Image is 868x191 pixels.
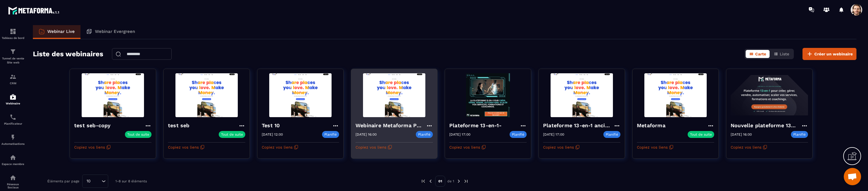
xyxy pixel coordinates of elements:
[1,57,25,65] p: Tunnel de vente Site web
[449,132,470,136] p: [DATE] 17:00
[731,121,801,130] h4: Nouvelle plateforme 13-en-1
[356,73,433,117] img: webinar-background
[93,178,100,184] input: Search for option
[449,143,486,152] button: Copiez vos liens
[543,121,613,130] h4: Plateforme 13-en-1 ancien
[10,48,16,55] img: formation
[10,154,16,161] img: automations
[1,36,25,40] p: Tableau de bord
[1,44,25,69] a: formationformationTunnel de vente Site web
[449,73,527,117] img: webinar-background
[543,143,580,152] button: Copiez vos liens
[47,29,75,34] p: Webinar Live
[510,131,527,138] p: Planifié
[356,132,377,136] p: [DATE] 16:00
[428,179,433,184] img: prev
[1,142,25,145] p: Automatisations
[82,175,108,188] div: Search for option
[74,121,114,130] h4: test seb-copy
[543,73,620,117] img: webinar-background
[74,73,151,117] img: webinar-background
[770,50,793,58] button: Liste
[95,29,135,34] p: Webinar Evergreen
[416,131,433,138] p: Planifié
[731,73,808,117] img: webinar-background
[755,52,766,56] span: Carte
[10,174,16,181] img: social-network
[262,132,283,136] p: [DATE] 12:00
[1,109,25,130] a: schedulerschedulerPlanificateur
[1,24,25,44] a: formationformationTableau de bord
[1,122,25,125] p: Planificateur
[463,179,469,184] img: next
[637,121,668,130] h4: Metaforma
[435,176,445,187] p: 01
[322,131,339,138] p: Planifié
[262,73,339,117] img: webinar-background
[690,132,712,136] p: Tout de suite
[10,73,16,80] img: formation
[1,130,25,150] a: automationsautomationsAutomatisations
[814,51,853,57] span: Créer un webinaire
[456,179,461,184] img: next
[421,179,426,184] img: prev
[780,52,789,56] span: Liste
[1,162,25,166] p: Espace membre
[85,178,93,184] span: 10
[221,132,243,136] p: Tout de suite
[746,50,770,58] button: Carte
[844,168,861,185] div: Mở cuộc trò chuyện
[115,179,147,183] p: 1-8 sur 8 éléments
[543,132,564,136] p: [DATE] 17:00
[10,114,16,121] img: scheduler
[603,131,620,138] p: Planifié
[731,143,767,152] button: Copiez vos liens
[1,69,25,89] a: formationformationCRM
[802,48,856,60] button: Créer un webinaire
[33,25,81,39] a: Webinar Live
[262,121,283,130] h4: Test 10
[262,143,298,152] button: Copiez vos liens
[731,132,752,136] p: [DATE] 16:00
[47,179,79,183] p: Éléments par page
[10,93,16,100] img: automations
[449,121,504,130] h4: Plateforme 13-en-1-
[168,143,205,152] button: Copiez vos liens
[33,48,103,60] h2: Liste des webinaires
[637,143,674,152] button: Copiez vos liens
[637,73,714,117] img: webinar-background
[1,183,25,189] p: Réseaux Sociaux
[356,121,426,130] h4: Webinaire Metaforma Plateforme 13-en-1
[447,179,454,183] p: de 1
[1,102,25,105] p: Webinaire
[1,150,25,170] a: automationsautomationsEspace membre
[127,132,149,136] p: Tout de suite
[1,82,25,85] p: CRM
[791,131,808,138] p: Planifié
[74,143,111,152] button: Copiez vos liens
[168,73,245,117] img: webinar-background
[10,28,16,35] img: formation
[10,134,16,141] img: automations
[168,121,192,130] h4: test seb
[1,89,25,109] a: automationsautomationsWebinaire
[8,5,60,16] img: logo
[356,143,392,152] button: Copiez vos liens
